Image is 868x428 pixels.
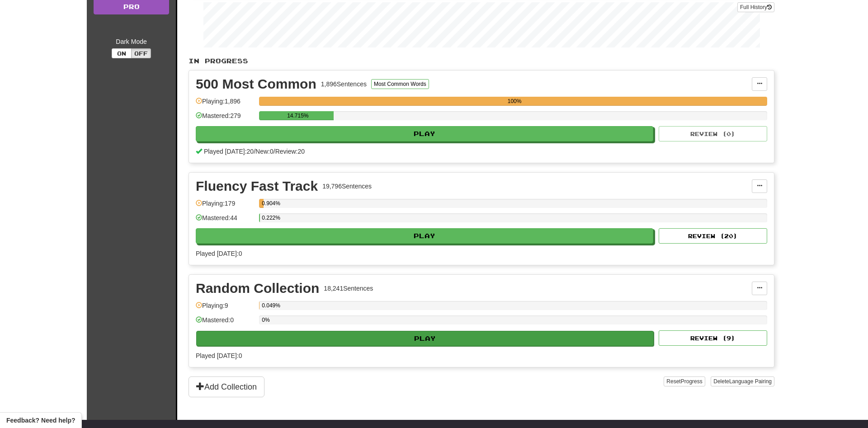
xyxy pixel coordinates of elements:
div: Playing: 1,896 [196,97,255,112]
div: Dark Mode [94,37,169,46]
div: Playing: 9 [196,301,255,316]
div: Mastered: 0 [196,315,255,330]
button: Play [196,228,653,244]
div: Playing: 179 [196,199,255,214]
span: New: 0 [255,148,274,155]
button: ResetProgress [664,376,705,386]
span: Played [DATE]: 0 [196,352,242,359]
div: Random Collection [196,282,319,295]
span: Progress [681,378,703,385]
span: / [274,148,275,155]
button: On [112,48,132,58]
button: Review (9) [659,330,767,346]
button: Most Common Words [371,79,429,89]
div: 0.904% [262,199,264,208]
button: Off [131,48,151,58]
div: Mastered: 44 [196,213,255,228]
div: 19,796 Sentences [322,182,372,191]
p: In Progress [189,56,774,66]
button: Play [196,126,653,141]
button: Review (0) [659,126,767,141]
span: Open feedback widget [6,416,75,425]
div: 1,896 Sentences [321,80,367,89]
span: Played [DATE]: 20 [204,148,254,155]
span: Review: 20 [275,148,305,155]
div: 100% [262,97,767,106]
span: / [254,148,255,155]
button: DeleteLanguage Pairing [711,376,774,386]
div: 14.715% [262,111,334,120]
button: Play [196,331,654,346]
span: Language Pairing [729,378,772,385]
div: Mastered: 279 [196,111,255,126]
div: 500 Most Common [196,77,316,91]
button: Full History [737,2,774,12]
button: Add Collection [189,376,264,397]
span: Played [DATE]: 0 [196,250,242,257]
div: 18,241 Sentences [324,284,373,293]
button: Review (20) [659,228,767,244]
div: Fluency Fast Track [196,179,318,193]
